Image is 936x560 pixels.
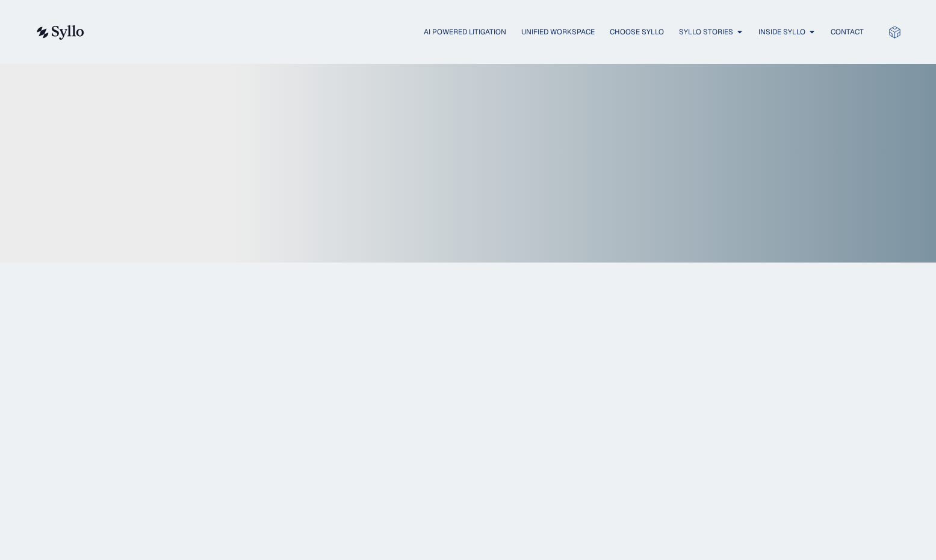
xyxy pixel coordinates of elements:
a: Choose Syllo [610,26,664,37]
a: AI Powered Litigation [424,26,506,37]
a: Inside Syllo [758,26,805,37]
nav: Menu [108,26,864,38]
a: Unified Workspace [521,26,595,37]
img: syllo [35,25,84,40]
a: Contact [831,26,864,37]
a: Syllo Stories [679,26,733,37]
div: Menu Toggle [108,26,864,38]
